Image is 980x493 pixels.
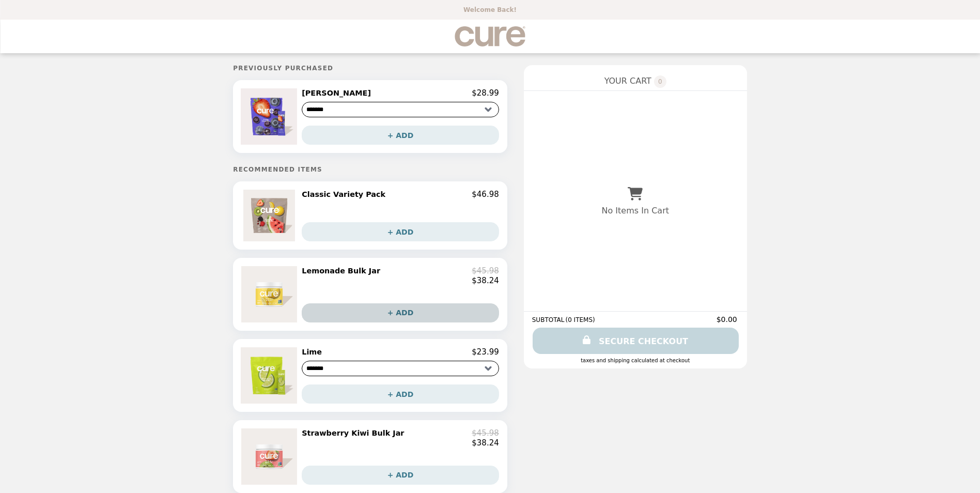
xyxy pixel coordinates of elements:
img: Acai Berry [241,88,300,145]
p: $28.99 [472,88,499,98]
span: $0.00 [717,315,739,323]
span: SUBTOTAL [532,316,566,323]
select: Select a product variant [302,102,499,117]
button: + ADD [302,222,499,241]
img: Classic Variety Pack [243,190,298,241]
span: YOUR CART [604,76,651,86]
h2: Lemonade Bulk Jar [302,266,384,275]
p: No Items In Cart [602,206,669,215]
button: + ADD [302,126,499,145]
h5: Previously Purchased [233,65,507,72]
p: $23.99 [472,347,499,357]
p: $46.98 [472,190,499,199]
div: Taxes and Shipping calculated at checkout [532,358,739,363]
h2: Strawberry Kiwi Bulk Jar [302,428,408,438]
h5: Recommended Items [233,166,507,173]
p: $45.98 [472,266,499,275]
p: $38.24 [472,276,499,285]
select: Select a product variant [302,361,499,376]
p: Welcome Back! [463,6,517,13]
h2: Lime [302,347,326,357]
p: $38.24 [472,438,499,448]
span: 0 [654,75,666,88]
h2: [PERSON_NAME] [302,88,375,98]
button: + ADD [302,384,499,404]
img: Strawberry Kiwi Bulk Jar [241,428,300,484]
img: Lime [241,347,300,404]
img: Brand Logo [454,26,525,47]
img: Lemonade Bulk Jar [241,266,300,322]
button: + ADD [302,303,499,322]
p: $45.98 [472,428,499,438]
button: + ADD [302,466,499,485]
span: ( 0 ITEMS ) [565,316,595,323]
h2: Classic Variety Pack [302,190,390,199]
